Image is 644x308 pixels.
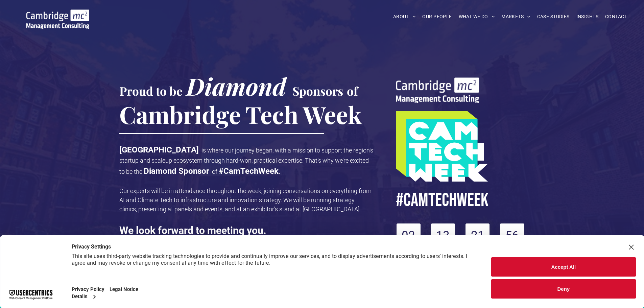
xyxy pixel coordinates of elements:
a: WHAT WE DO [455,11,498,22]
span: #CamTECHWEEK [396,189,488,212]
a: MARKETS [498,11,533,22]
strong: #CamTechWeek [219,166,279,176]
div: 56 [500,223,524,247]
img: sustainability [396,77,479,103]
div: 02 [397,223,421,247]
span: of [212,168,217,175]
div: 21 [466,223,490,247]
a: CONTACT [602,11,630,22]
span: Proud to be [119,83,183,99]
span: Sponsors [292,83,343,99]
a: OUR PEOPLE [419,11,455,22]
strong: [GEOGRAPHIC_DATA] [119,145,199,155]
span: Cambridge Tech Week [119,98,362,130]
strong: We look forward to meeting you. [119,224,266,236]
img: A turquoise and lime green geometric graphic with the words CAM TECH WEEK in bold white letters s... [396,111,488,182]
img: Go to Homepage [26,9,89,29]
a: INSIGHTS [573,11,602,22]
span: of [347,83,358,99]
span: Diamond [186,70,286,102]
span: is where our journey began, with a mission to support the region’s startup and scaleup ecosystem ... [119,147,373,175]
strong: Diamond Sponsor [144,166,209,176]
span: Our experts will be in attendance throughout the week, joining conversations on everything from A... [119,187,372,213]
a: CASE STUDIES [534,11,573,22]
span: . [279,168,280,175]
div: 13 [431,223,455,247]
a: Your Business Transformed | Cambridge Management Consulting [26,10,89,18]
a: ABOUT [390,11,419,22]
